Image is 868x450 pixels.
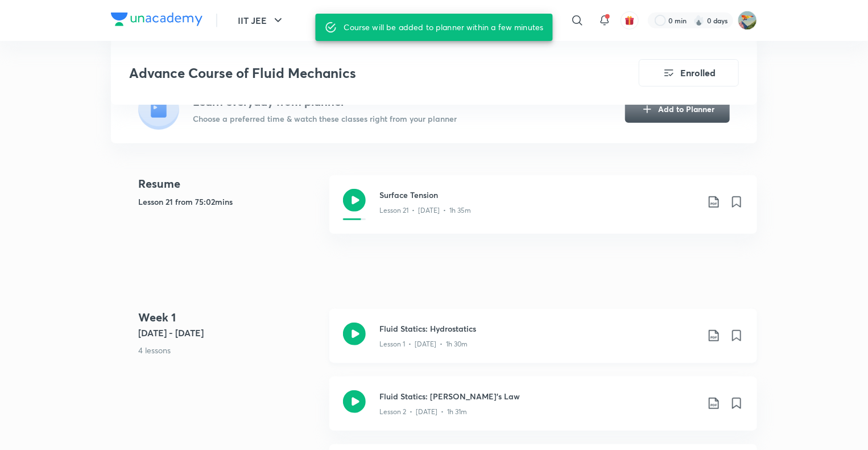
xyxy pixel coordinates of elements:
[111,13,202,26] img: Company Logo
[738,11,757,30] img: Riyan wanchoo
[138,344,320,356] p: 4 lessons
[193,113,457,125] p: Choose a preferred time & watch these classes right from your planner
[138,309,320,326] h4: Week 1
[138,196,320,208] h5: Lesson 21 from 75:02mins
[138,326,320,340] h5: [DATE] - [DATE]
[329,309,757,377] a: Fluid Statics: HydrostaticsLesson 1 • [DATE] • 1h 30m
[379,205,471,216] p: Lesson 21 • [DATE] • 1h 35m
[231,9,292,32] button: IIT JEE
[379,390,698,402] h3: Fluid Statics: [PERSON_NAME]'s Law
[329,377,757,444] a: Fluid Statics: [PERSON_NAME]'s LawLesson 2 • [DATE] • 1h 31m
[621,11,639,30] button: avatar
[344,17,544,38] div: Course will be added to planner within a few minutes
[639,59,739,86] button: Enrolled
[693,15,705,26] img: streak
[129,65,574,81] h3: Advance Course of Fluid Mechanics
[379,339,468,349] p: Lesson 1 • [DATE] • 1h 30m
[625,96,730,123] button: Add to Planner
[138,175,320,192] h4: Resume
[379,323,698,335] h3: Fluid Statics: Hydrostatics
[329,175,757,247] a: Surface TensionLesson 21 • [DATE] • 1h 35m
[379,189,698,201] h3: Surface Tension
[379,407,467,417] p: Lesson 2 • [DATE] • 1h 31m
[625,15,635,26] img: avatar
[111,13,202,29] a: Company Logo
